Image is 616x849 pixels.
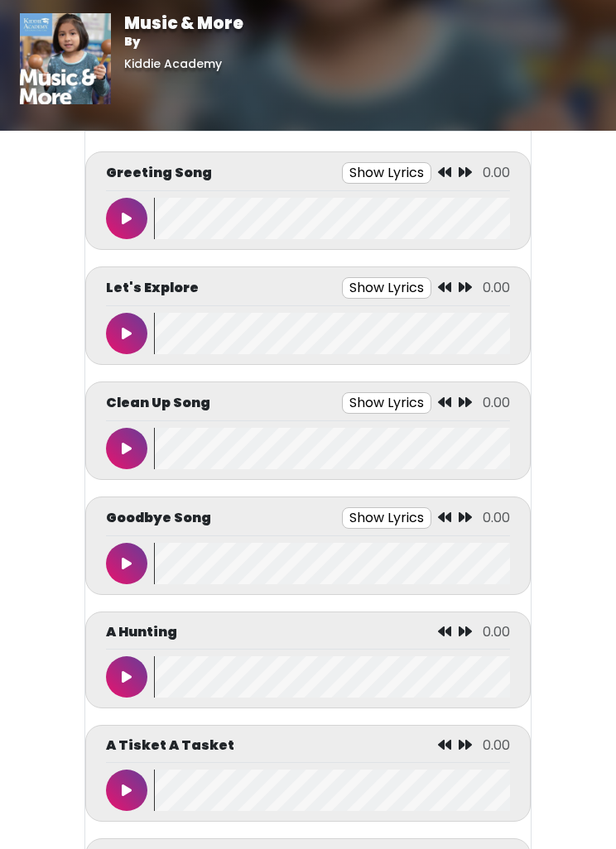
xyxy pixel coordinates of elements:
[124,57,243,71] h6: Kiddie Academy
[106,508,211,528] p: Goodbye Song
[483,163,510,182] span: 0.00
[483,393,510,412] span: 0.00
[483,622,510,641] span: 0.00
[106,393,210,413] p: Clean Up Song
[106,736,234,755] p: A Tisket A Tasket
[106,278,199,298] p: Let's Explore
[342,162,431,184] button: Show Lyrics
[483,508,510,527] span: 0.00
[124,33,243,50] p: By
[20,13,111,104] img: 01vrkzCYTteBT1eqlInO
[342,507,431,529] button: Show Lyrics
[342,277,431,299] button: Show Lyrics
[106,163,212,183] p: Greeting Song
[106,622,177,642] p: A Hunting
[342,392,431,414] button: Show Lyrics
[483,736,510,755] span: 0.00
[124,13,243,33] h1: Music & More
[483,278,510,297] span: 0.00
